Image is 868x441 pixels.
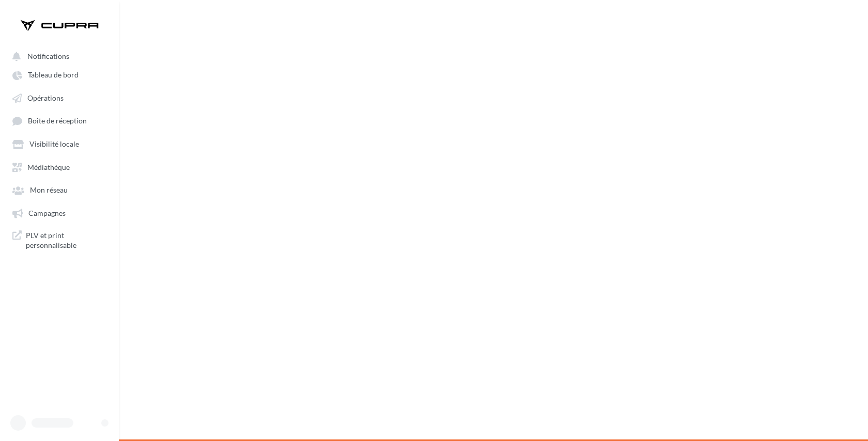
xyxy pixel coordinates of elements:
[28,209,66,217] span: Campagnes
[6,134,113,153] a: Visibilité locale
[30,186,68,195] span: Mon réseau
[6,226,113,255] a: PLV et print personnalisable
[6,65,113,84] a: Tableau de bord
[27,93,64,102] span: Opérations
[28,117,87,125] span: Boîte de réception
[29,140,79,149] span: Visibilité locale
[27,163,70,171] span: Médiathèque
[6,157,113,176] a: Médiathèque
[6,111,113,130] a: Boîte de réception
[27,52,69,60] span: Notifications
[26,230,106,250] span: PLV et print personnalisable
[28,71,79,80] span: Tableau de bord
[6,180,113,199] a: Mon réseau
[6,203,113,222] a: Campagnes
[6,88,113,107] a: Opérations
